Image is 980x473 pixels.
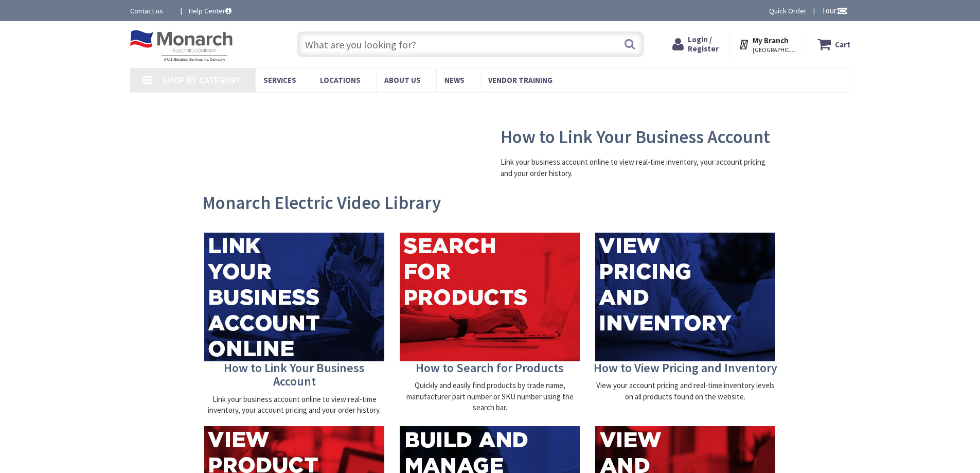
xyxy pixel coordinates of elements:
a: How to View Pricing and Inventory [594,361,777,375]
img: Monarch Electric Company [130,30,233,62]
a: Cart [817,35,850,54]
span: Tour [822,6,848,15]
p: Quickly and easily find products by trade name, manufacturer part number or SKU number using the ... [397,380,582,413]
span: Locations [320,75,361,85]
span: About Us [384,75,421,85]
a: Contact us [130,6,172,16]
h2: Monarch Electric Video Library [202,194,778,212]
input: What are you looking for? [297,31,644,57]
a: Login / Register [672,35,719,54]
a: How to Search for Products [416,361,564,375]
strong: My Branch [753,36,789,45]
a: Help Center [189,6,231,16]
span: News [444,75,465,85]
a: Quick Order [769,6,807,16]
p: Link your business account online to view real-time inventory, your account pricing and your orde... [202,394,387,416]
span: [GEOGRAPHIC_DATA], [GEOGRAPHIC_DATA] [753,46,796,54]
strong: Cart [835,35,850,54]
a: How to Link Your Business Account [202,361,387,389]
span: Services [263,75,296,85]
span: Login / Register [688,34,719,54]
div: My Branch [GEOGRAPHIC_DATA], [GEOGRAPHIC_DATA] [739,35,796,54]
div: Link your business account online to view real-time inventory, your account pricing and your orde... [501,156,773,179]
span: Shop By Category [162,74,241,86]
p: View your account pricing and real-time inventory levels on all products found on the website. [593,380,778,402]
span: Vendor Training [488,75,553,85]
h2: How to Link Your Business Account [501,128,773,146]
